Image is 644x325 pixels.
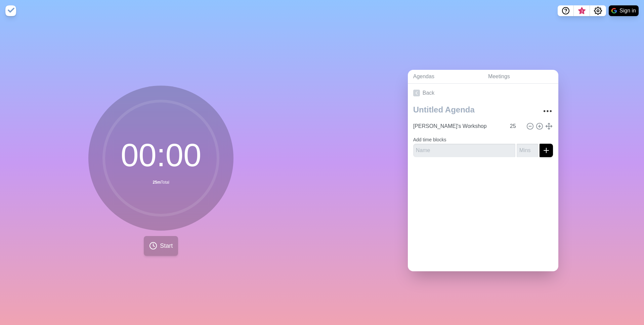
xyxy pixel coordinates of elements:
[483,70,558,84] a: Meetings
[160,241,173,250] span: Start
[507,120,523,133] input: Mins
[144,236,178,256] button: Start
[541,104,554,118] button: More
[408,70,483,84] a: Agendas
[411,120,506,133] input: Name
[558,5,574,16] button: Help
[609,5,639,16] button: Sign in
[517,144,538,157] input: Mins
[579,8,585,14] span: 3
[413,144,515,157] input: Name
[413,137,446,142] label: Add time blocks
[590,5,606,16] button: Settings
[408,84,558,102] a: Back
[611,8,617,13] img: google logo
[574,5,590,16] button: What’s new
[5,5,16,16] img: timeblocks logo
